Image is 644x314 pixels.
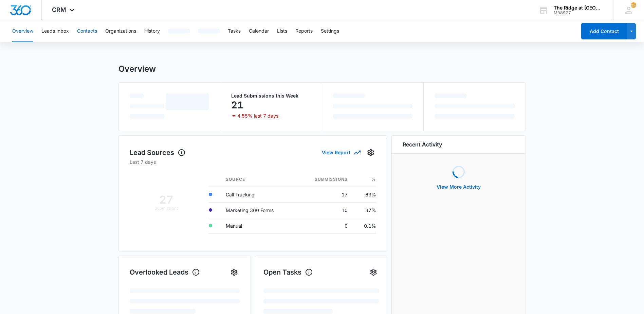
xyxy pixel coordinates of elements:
[77,20,97,42] button: Contacts
[365,147,376,158] button: Settings
[231,93,311,98] p: Lead Submissions this Week
[249,20,269,42] button: Calendar
[296,218,353,233] td: 0
[118,64,156,74] h1: Overview
[220,202,296,218] td: Marketing 360 Forms
[581,23,627,39] button: Add Contact
[220,172,296,187] th: Source
[554,5,603,11] div: account name
[321,20,339,42] button: Settings
[631,2,636,8] div: notifications count
[296,172,353,187] th: Submissions
[554,11,603,15] div: account id
[229,267,240,278] button: Settings
[322,146,360,158] button: View Report
[430,179,487,195] button: View More Activity
[353,172,376,187] th: %
[231,100,243,110] p: 21
[353,202,376,218] td: 37%
[296,187,353,202] td: 17
[403,140,442,149] h6: Recent Activity
[220,218,296,233] td: Manual
[368,267,379,278] button: Settings
[353,187,376,202] td: 63%
[295,20,313,42] button: Reports
[263,267,313,277] h1: Open Tasks
[130,147,186,158] h1: Lead Sources
[228,20,241,42] button: Tasks
[296,202,353,218] td: 10
[353,218,376,233] td: 0.1%
[631,2,636,8] span: 235
[105,20,136,42] button: Organizations
[130,267,200,277] h1: Overlooked Leads
[237,114,278,118] p: 4.55% last 7 days
[12,20,33,42] button: Overview
[41,20,69,42] button: Leads Inbox
[220,187,296,202] td: Call Tracking
[130,158,376,165] p: Last 7 days
[52,6,66,13] span: CRM
[144,20,160,42] button: History
[277,20,287,42] button: Lists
